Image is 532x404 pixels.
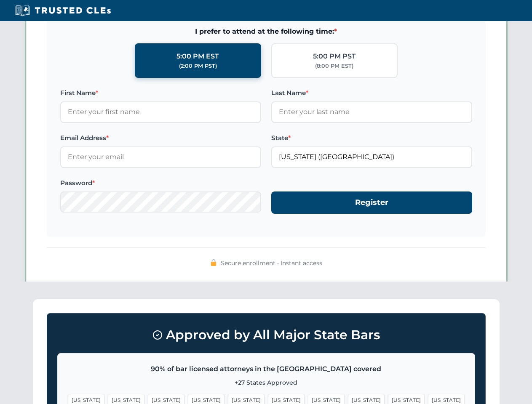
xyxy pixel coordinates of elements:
[57,324,475,346] h3: Approved by All Major State Bars
[271,191,472,214] button: Register
[221,258,322,268] span: Secure enrollment • Instant access
[271,88,472,98] label: Last Name
[60,88,261,98] label: First Name
[60,178,261,188] label: Password
[60,146,261,167] input: Enter your email
[315,62,353,70] div: (8:00 PM EST)
[60,133,261,143] label: Email Address
[68,378,465,387] p: +27 States Approved
[271,101,472,122] input: Enter your last name
[176,51,219,62] div: 5:00 PM EST
[68,364,465,375] p: 90% of bar licensed attorneys in the [GEOGRAPHIC_DATA] covered
[271,133,472,143] label: State
[13,4,113,17] img: Trusted CLEs
[60,101,261,122] input: Enter your first name
[210,259,217,266] img: 🔒
[179,62,217,70] div: (2:00 PM PST)
[313,51,356,62] div: 5:00 PM PST
[271,146,472,167] input: Florida (FL)
[60,26,472,37] span: I prefer to attend at the following time:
